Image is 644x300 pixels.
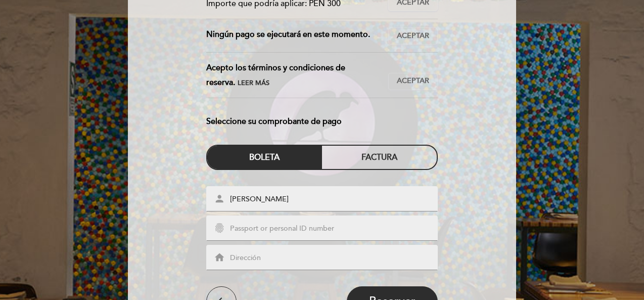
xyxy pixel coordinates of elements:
input: Nombre completo [229,194,439,205]
button: Aceptar [388,73,438,90]
span: Seleccione su comprobante de pago [206,114,342,129]
input: Dirección [229,252,439,264]
div: Acepto los términos y condiciones de reserva. [206,61,389,90]
button: Aceptar [388,27,438,45]
input: Passport or personal ID number [229,223,439,235]
div: Ningún pago se ejecutará en este momento. [206,27,389,45]
i: home [214,252,225,263]
i: person [214,193,225,204]
span: Aceptar [397,31,429,41]
span: Aceptar [397,76,429,87]
div: Boleta [207,146,322,169]
span: Leer más [238,79,269,87]
div: Factura [322,146,437,169]
i: fingerprint [214,223,225,234]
